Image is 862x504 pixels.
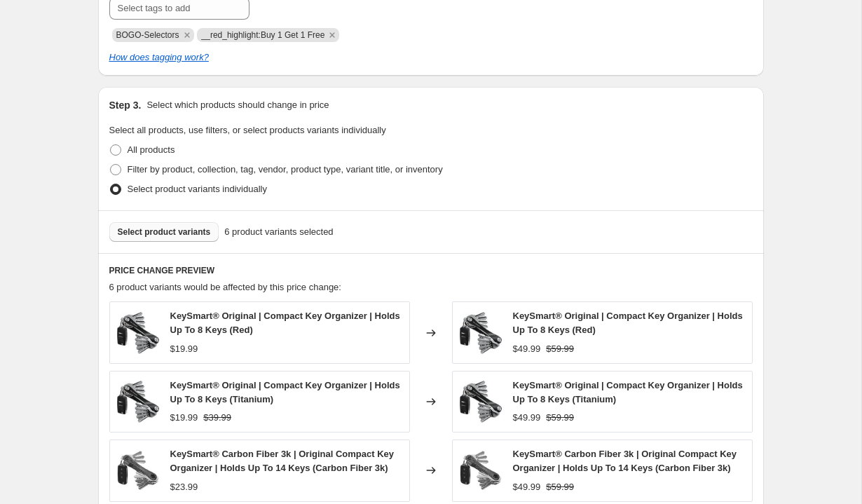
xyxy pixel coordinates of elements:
[201,30,325,40] span: __red_highlight:Buy 1 Get 1 Free
[460,381,502,423] img: 7165i24SGOL._AC_SL1500_80x.jpg
[513,412,541,423] span: $49.99
[128,164,443,175] span: Filter by product, collection, tag, vendor, product type, variant title, or inventory
[170,311,400,335] span: KeySmart® Original | Compact Key Organizer | Holds Up To 8 Keys (Red)
[118,226,211,238] span: Select product variants
[109,125,386,135] span: Select all products, use filters, or select products variants individually
[181,29,193,41] button: Remove BOGO-Selectors
[170,449,395,473] span: KeySmart® Carbon Fiber 3k | Original Compact Key Organizer | Holds Up To 14 Keys (Carbon Fiber 3k)
[170,412,198,423] span: $19.99
[546,343,574,354] span: $59.99
[513,343,541,354] span: $49.99
[109,98,142,112] h2: Step 3.
[546,482,574,492] span: $59.99
[116,30,179,40] span: BOGO-Selectors
[117,381,159,423] img: 7165i24SGOL._AC_SL1500_80x.jpg
[128,144,175,155] span: All products
[117,449,159,491] img: v2_keysmart_original_listing_01_80x.jpg
[128,184,267,194] span: Select product variants individually
[224,225,333,239] span: 6 product variants selected
[203,412,231,423] span: $39.99
[170,482,198,492] span: $23.99
[109,265,753,276] h6: PRICE CHANGE PREVIEW
[513,380,743,404] span: KeySmart® Original | Compact Key Organizer | Holds Up To 8 Keys (Titanium)
[326,29,338,41] button: Remove __red_highlight:Buy 1 Get 1 Free
[460,449,502,491] img: v2_keysmart_original_listing_01_80x.jpg
[117,312,159,354] img: 7165i24SGOL._AC_SL1500_80x.jpg
[109,52,209,62] a: How does tagging work?
[109,282,341,292] span: 6 product variants would be affected by this price change:
[170,380,400,404] span: KeySmart® Original | Compact Key Organizer | Holds Up To 8 Keys (Titanium)
[460,312,502,354] img: 7165i24SGOL._AC_SL1500_80x.jpg
[546,412,574,423] span: $59.99
[513,482,541,492] span: $49.99
[513,311,743,335] span: KeySmart® Original | Compact Key Organizer | Holds Up To 8 Keys (Red)
[170,343,198,354] span: $19.99
[109,222,219,242] button: Select product variants
[146,98,329,112] p: Select which products should change in price
[513,449,737,473] span: KeySmart® Carbon Fiber 3k | Original Compact Key Organizer | Holds Up To 14 Keys (Carbon Fiber 3k)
